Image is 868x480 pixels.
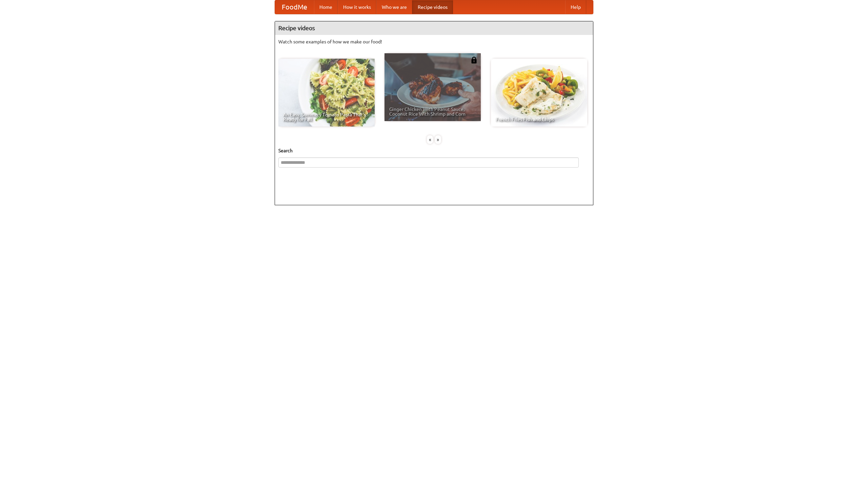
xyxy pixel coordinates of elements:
[283,112,370,122] span: An Easy, Summery Tomato Pasta That's Ready for Fall
[275,0,314,14] a: FoodMe
[565,0,586,14] a: Help
[278,147,590,154] h5: Search
[496,117,583,122] span: French Fries Fish and Chips
[376,0,412,14] a: Who we are
[427,135,433,144] div: «
[338,0,376,14] a: How it works
[435,135,441,144] div: »
[412,0,453,14] a: Recipe videos
[278,38,590,45] p: Watch some examples of how we make our food!
[491,59,587,127] a: French Fries Fish and Chips
[275,21,593,35] h4: Recipe videos
[314,0,338,14] a: Home
[471,57,477,63] img: 483408.png
[278,59,375,127] a: An Easy, Summery Tomato Pasta That's Ready for Fall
